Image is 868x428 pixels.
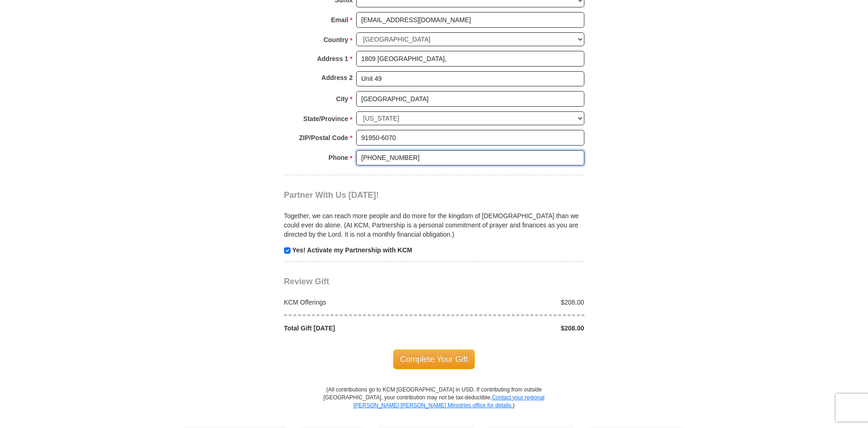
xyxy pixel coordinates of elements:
[331,13,348,26] strong: Email
[303,112,348,125] strong: State/Province
[284,277,329,286] span: Review Gift
[284,190,379,200] span: Partner With Us [DATE]!
[317,52,348,65] strong: Address 1
[328,151,348,164] strong: Phone
[279,298,434,307] div: KCM Offerings
[299,131,348,144] strong: ZIP/Postal Code
[323,33,348,46] strong: Country
[393,349,475,369] span: Complete Your Gift
[284,211,584,239] p: Together, we can reach more people and do more for the kingdom of [DEMOGRAPHIC_DATA] than we coul...
[434,298,589,307] div: $208.00
[336,92,348,105] strong: City
[353,394,545,409] a: Contact your regional [PERSON_NAME] [PERSON_NAME] Ministries office for details.
[292,246,412,254] strong: Yes! Activate my Partnership with KCM
[323,386,545,426] p: (All contributions go to KCM [GEOGRAPHIC_DATA] in USD. If contributing from outside [GEOGRAPHIC_D...
[322,71,353,84] strong: Address 2
[434,324,589,333] div: $208.00
[279,324,434,333] div: Total Gift [DATE]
